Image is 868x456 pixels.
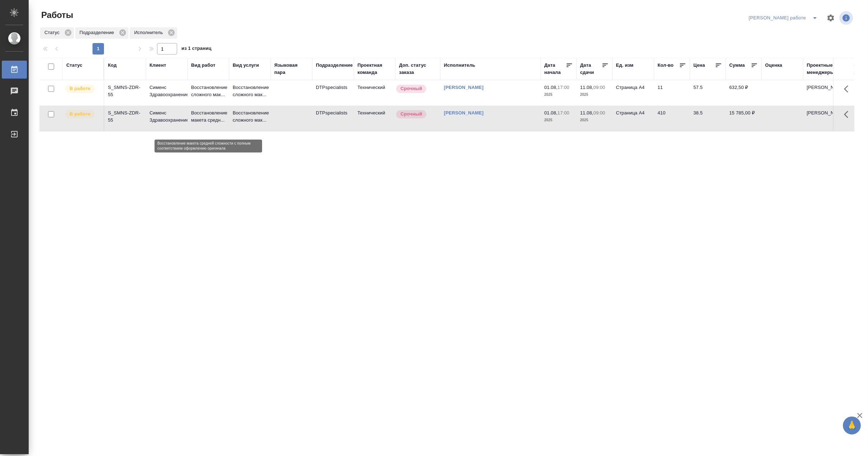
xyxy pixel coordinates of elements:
div: Кол-во [658,62,674,69]
p: 01.08, [544,110,558,116]
button: Здесь прячутся важные кнопки [840,106,857,123]
td: 410 [654,106,690,131]
div: S_SMNS-ZDR-55 [108,84,142,98]
div: Исполнитель выполняет работу [65,109,100,119]
div: Доп. статус заказа [399,62,437,76]
td: Страница А4 [612,80,654,105]
td: 15 785,00 ₽ [726,106,762,131]
p: В работе [70,111,90,118]
a: [PERSON_NAME] [444,110,484,116]
div: Статус [66,62,82,69]
p: Срочный [400,85,422,92]
p: Сименс Здравоохранение [150,84,184,98]
div: Цена [693,62,705,69]
td: Страница А4 [612,106,654,131]
button: Здесь прячутся важные кнопки [840,80,857,98]
td: DTPspecialists [312,106,354,131]
p: Восстановление сложного мак... [233,84,267,98]
p: 09:00 [593,85,605,90]
p: Сименс Здравоохранение [150,109,184,124]
td: 632,50 ₽ [726,80,762,105]
div: Подразделение [75,27,128,39]
div: Клиент [150,62,166,69]
td: Технический [354,106,395,131]
td: DTPspecialists [312,80,354,105]
p: Срочный [400,111,422,118]
div: Исполнитель [130,27,177,39]
td: Технический [354,80,395,105]
p: 2025 [580,117,609,124]
span: Настроить таблицу [822,9,839,27]
p: Восстановление макета средн... [191,109,226,124]
div: Код [108,62,117,69]
p: 17:00 [558,110,569,116]
div: Вид услуги [233,62,259,69]
div: Оценка [765,62,782,69]
div: Исполнитель выполняет работу [65,84,100,94]
div: Дата сдачи [580,62,602,76]
div: Статус [40,27,74,39]
span: Работы [39,9,73,21]
div: Дата начала [544,62,566,76]
div: Проектные менеджеры [807,62,841,76]
button: 🙏 [843,417,861,434]
div: Ед. изм [616,62,634,69]
span: 🙏 [846,418,858,433]
td: [PERSON_NAME] [803,80,845,105]
p: 09:00 [593,110,605,116]
p: Восстановление сложного мак... [191,84,226,98]
p: 11.08, [580,110,593,116]
div: Проектная команда [357,62,392,76]
div: Сумма [729,62,745,69]
div: Языковая пара [274,62,309,76]
td: 57.5 [690,80,726,105]
p: Восстановление сложного мак... [233,109,267,124]
a: [PERSON_NAME] [444,85,484,90]
p: 2025 [580,91,609,98]
p: Исполнитель [134,29,165,36]
span: Посмотреть информацию [839,11,854,25]
p: 11.08, [580,85,593,90]
p: 01.08, [544,85,558,90]
div: S_SMNS-ZDR-55 [108,109,142,124]
div: Подразделение [316,62,353,69]
p: Подразделение [80,29,117,36]
p: В работе [70,85,90,92]
td: 11 [654,80,690,105]
p: 17:00 [558,85,569,90]
div: Исполнитель [444,62,475,69]
div: Вид работ [191,62,215,69]
span: из 1 страниц [181,44,212,55]
p: 2025 [544,117,573,124]
td: [PERSON_NAME] [803,106,845,131]
p: Статус [44,29,62,36]
td: 38.5 [690,106,726,131]
div: split button [747,12,822,24]
p: 2025 [544,91,573,98]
